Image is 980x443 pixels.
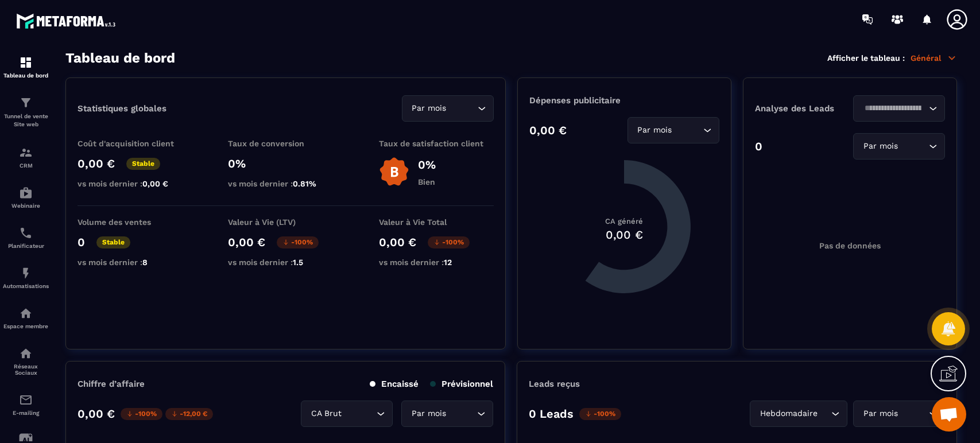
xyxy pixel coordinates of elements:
[228,258,343,267] p: vs mois dernier :
[301,401,393,427] div: Search for option
[379,157,409,187] img: b-badge-o.b3b20ee6.svg
[19,347,33,360] img: social-network
[344,407,374,420] input: Search for option
[379,258,494,267] p: vs mois dernier :
[444,258,452,267] span: 12
[370,379,419,389] p: Encaissé
[401,401,493,427] div: Search for option
[529,123,567,137] p: 0,00 €
[142,258,148,267] span: 8
[78,235,85,249] p: 0
[3,323,49,329] p: Espace membre
[293,179,316,188] span: 0.81%
[3,384,49,425] a: emailemailE-mailing
[579,408,621,420] p: -100%
[430,379,493,389] p: Prévisionnel
[820,407,828,420] input: Search for option
[409,102,449,115] span: Par mois
[3,87,49,137] a: formationformationTunnel de vente Site web
[529,407,574,421] p: 0 Leads
[911,53,957,63] p: Général
[529,95,719,106] p: Dépenses publicitaire
[3,363,49,376] p: Réseaux Sociaux
[627,117,719,143] div: Search for option
[3,217,49,258] a: schedulerschedulerPlanificateur
[19,96,33,110] img: formation
[819,241,881,250] p: Pas de données
[78,407,115,421] p: 0,00 €
[861,407,900,420] span: Par mois
[418,158,436,172] p: 0%
[277,236,319,248] p: -100%
[755,103,850,114] p: Analyse des Leads
[900,407,926,420] input: Search for option
[3,298,49,338] a: automationsautomationsEspace membre
[65,50,175,66] h3: Tableau de bord
[78,258,192,267] p: vs mois dernier :
[78,139,192,148] p: Coût d'acquisition client
[448,407,474,420] input: Search for option
[228,157,343,170] p: 0%
[126,158,160,170] p: Stable
[3,72,49,79] p: Tableau de bord
[402,95,494,122] div: Search for option
[78,217,192,227] p: Volume des ventes
[3,283,49,289] p: Automatisations
[379,235,416,249] p: 0,00 €
[19,266,33,280] img: automations
[757,407,820,420] span: Hebdomadaire
[121,408,162,420] p: -100%
[3,137,49,177] a: formationformationCRM
[96,236,130,248] p: Stable
[228,179,343,188] p: vs mois dernier :
[900,140,926,153] input: Search for option
[78,157,115,170] p: 0,00 €
[379,139,494,148] p: Taux de satisfaction client
[78,179,192,188] p: vs mois dernier :
[19,306,33,320] img: automations
[78,103,166,114] p: Statistiques globales
[16,10,119,32] img: logo
[379,217,494,227] p: Valeur à Vie Total
[142,179,168,188] span: 0,00 €
[827,53,905,63] p: Afficher le tableau :
[428,236,470,248] p: -100%
[853,133,945,160] div: Search for option
[3,410,49,416] p: E-mailing
[3,47,49,87] a: formationformationTableau de bord
[165,408,213,420] p: -12,00 €
[308,407,344,420] span: CA Brut
[418,177,436,186] p: Bien
[19,56,33,69] img: formation
[3,177,49,217] a: automationsautomationsWebinaire
[675,124,700,137] input: Search for option
[19,186,33,200] img: automations
[228,139,343,148] p: Taux de conversion
[529,379,580,389] p: Leads reçus
[853,401,945,427] div: Search for option
[3,243,49,249] p: Planificateur
[932,397,966,432] div: Ouvrir le chat
[861,102,926,115] input: Search for option
[228,235,265,249] p: 0,00 €
[3,258,49,298] a: automationsautomationsAutomatisations
[755,139,762,153] p: 0
[3,112,49,129] p: Tunnel de vente Site web
[78,379,145,389] p: Chiffre d’affaire
[635,124,675,137] span: Par mois
[19,146,33,160] img: formation
[19,226,33,240] img: scheduler
[449,102,475,115] input: Search for option
[3,162,49,169] p: CRM
[409,407,448,420] span: Par mois
[19,393,33,407] img: email
[861,140,900,153] span: Par mois
[750,401,847,427] div: Search for option
[3,203,49,209] p: Webinaire
[3,338,49,384] a: social-networksocial-networkRéseaux Sociaux
[293,258,303,267] span: 1.5
[853,95,945,122] div: Search for option
[228,217,343,227] p: Valeur à Vie (LTV)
